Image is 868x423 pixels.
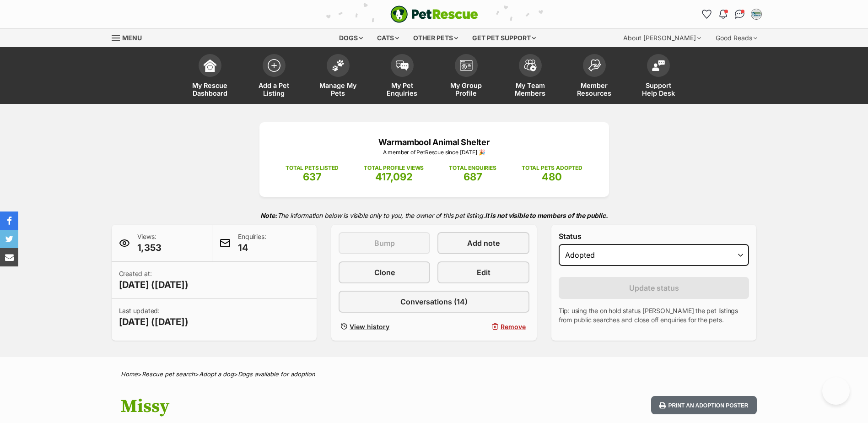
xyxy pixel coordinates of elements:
a: My Group Profile [434,49,498,104]
a: My Pet Enquiries [370,49,434,104]
div: Other pets [407,29,464,47]
img: member-resources-icon-8e73f808a243e03378d46382f2149f9095a855e16c252ad45f914b54edf8863c.svg [588,59,601,71]
a: Add note [437,232,529,254]
a: Add a Pet Listing [242,49,306,104]
span: Conversations (14) [400,296,468,307]
span: 1,353 [137,241,162,254]
p: A member of PetRescue since [DATE] 🎉 [273,148,595,157]
a: Support Help Desk [626,49,690,104]
a: PetRescue [390,5,478,23]
p: Views: [137,232,162,254]
img: Matisse profile pic [752,10,761,19]
span: 480 [542,171,562,183]
div: About [PERSON_NAME] [617,29,707,47]
span: Add note [467,238,500,249]
img: group-profile-icon-3fa3cf56718a62981997c0bc7e787c4b2cf8bcc04b72c1350f741eb67cf2f40e.svg [460,60,473,71]
img: logo-e224e6f780fb5917bec1dbf3a21bbac754714ae5b6737aabdf751b685950b380.svg [390,5,478,23]
span: Support Help Desk [638,81,679,97]
span: My Team Members [510,81,551,97]
span: 687 [464,171,482,183]
span: Update status [629,282,679,293]
span: My Pet Enquiries [382,81,423,97]
span: Add a Pet Listing [253,81,295,97]
ul: Account quick links [700,7,764,22]
span: Remove [501,322,526,331]
p: TOTAL ENQUIRIES [449,164,496,172]
span: Member Resources [574,81,615,97]
button: Notifications [716,7,731,22]
a: Clone [339,261,430,283]
img: team-members-icon-5396bd8760b3fe7c0b43da4ab00e1e3bb1a5d9ba89233759b79545d2d3fc5d0d.svg [524,60,537,71]
p: TOTAL PETS ADOPTED [522,164,582,172]
div: Cats [371,29,405,47]
a: Edit [437,261,529,283]
a: Dogs available for adoption [238,370,315,378]
a: Favourites [700,7,714,22]
img: pet-enquiries-icon-7e3ad2cf08bfb03b45e93fb7055b45f3efa6380592205ae92323e6603595dc1f.svg [396,60,409,70]
span: View history [350,322,389,331]
a: Rescue pet search [142,370,195,378]
span: [DATE] ([DATE]) [119,315,189,328]
span: Bump [374,238,395,249]
a: Member Resources [562,49,626,104]
button: Bump [339,232,430,254]
div: > > > [98,371,771,378]
a: My Team Members [498,49,562,104]
label: Status [559,232,749,240]
a: Conversations (14) [339,291,529,313]
p: TOTAL PETS LISTED [286,164,339,172]
button: Print an adoption poster [651,396,756,415]
span: Menu [122,34,142,42]
button: Update status [559,277,749,299]
p: The information below is visible only to you, the owner of this pet listing. [112,206,757,225]
img: dashboard-icon-eb2f2d2d3e046f16d808141f083e7271f6b2e854fb5c12c21221c1fb7104beca.svg [204,59,216,72]
div: Dogs [333,29,369,47]
p: Warrnambool Animal Shelter [273,136,595,148]
span: Clone [374,267,395,278]
span: 637 [303,171,322,183]
span: My Rescue Dashboard [189,81,231,97]
span: My Group Profile [446,81,487,97]
span: 417,092 [375,171,413,183]
p: Created at: [119,269,189,291]
span: 14 [238,241,266,254]
button: My account [749,7,764,22]
a: Adopt a dog [199,370,234,378]
p: Last updated: [119,306,189,328]
a: My Rescue Dashboard [178,49,242,104]
img: manage-my-pets-icon-02211641906a0b7f246fdf0571729dbe1e7629f14944591b6c1af311fb30b64b.svg [332,60,345,71]
a: Manage My Pets [306,49,370,104]
a: Menu [112,29,148,45]
img: help-desk-icon-fdf02630f3aa405de69fd3d07c3f3aa587a6932b1a1747fa1d2bba05be0121f9.svg [652,60,665,71]
h1: Missy [121,396,508,417]
a: Home [121,370,138,378]
strong: It is not visible to members of the public. [485,211,608,219]
img: notifications-46538b983faf8c2785f20acdc204bb7945ddae34d4c08c2a6579f10ce5e182be.svg [719,10,727,19]
img: add-pet-listing-icon-0afa8454b4691262ce3f59096e99ab1cd57d4a30225e0717b998d2c9b9846f56.svg [268,59,280,72]
a: View history [339,320,430,333]
p: TOTAL PROFILE VIEWS [364,164,424,172]
span: Edit [477,267,491,278]
div: Get pet support [466,29,542,47]
p: Enquiries: [238,232,266,254]
span: [DATE] ([DATE]) [119,278,189,291]
strong: Note: [260,211,277,219]
button: Remove [437,320,529,333]
img: chat-41dd97257d64d25036548639549fe6c8038ab92f7586957e7f3b1b290dea8141.svg [735,10,744,19]
span: Manage My Pets [318,81,359,97]
iframe: Help Scout Beacon - Open [822,377,850,405]
a: Conversations [733,7,747,22]
p: Tip: using the on hold status [PERSON_NAME] the pet listings from public searches and close off e... [559,306,749,325]
div: Good Reads [709,29,764,47]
